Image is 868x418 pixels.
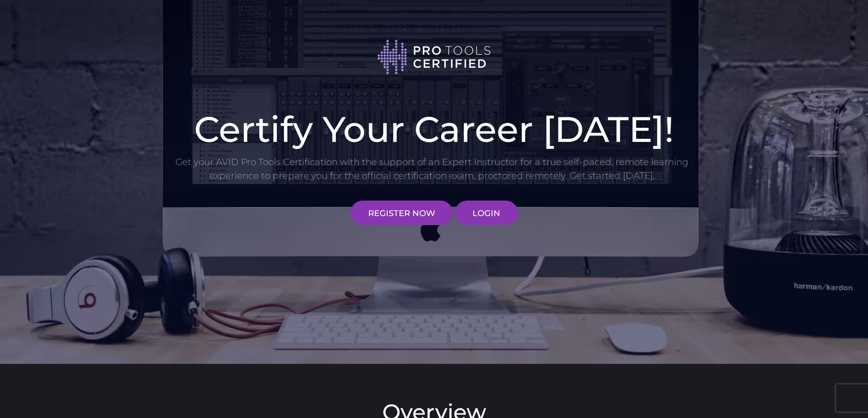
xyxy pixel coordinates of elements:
p: Get your AVID Pro Tools Certification with the support of an Expert Instructor for a true self-pa... [175,155,689,182]
a: LOGIN [455,201,518,225]
h1: Certify Your Career [DATE]! [175,111,694,147]
img: Pro Tools Certified logo [377,39,491,76]
a: REGISTER NOW [350,201,453,225]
